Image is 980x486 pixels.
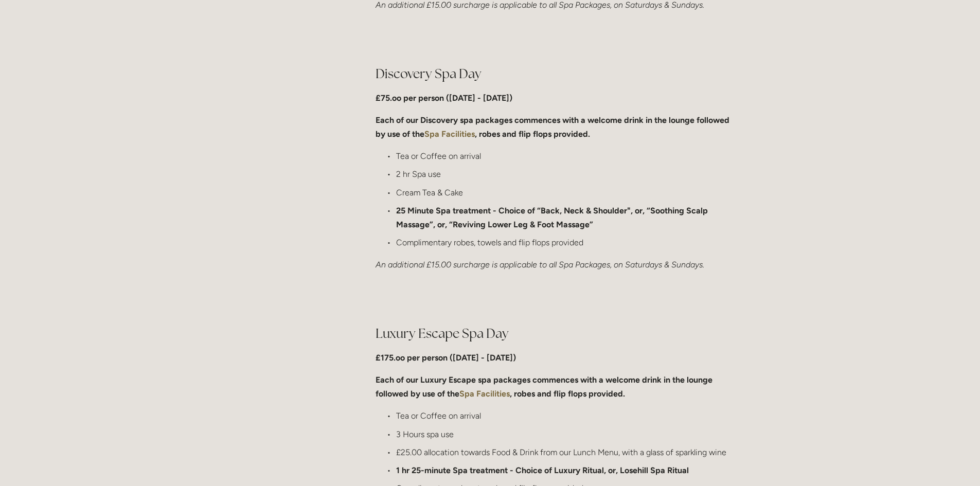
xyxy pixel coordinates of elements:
[396,186,736,200] p: Cream Tea & Cake
[396,409,736,423] p: Tea or Coffee on arrival
[424,129,475,139] a: Spa Facilities
[376,260,704,269] em: An additional £15.00 surcharge is applicable to all Spa Packages, on Saturdays & Sundays.
[376,375,715,399] strong: Each of our Luxury Escape spa packages commences with a welcome drink in the lounge followed by u...
[376,115,732,139] strong: Each of our Discovery spa packages commences with a welcome drink in the lounge followed by use o...
[396,465,689,475] strong: 1 hr 25-minute Spa treatment - Choice of Luxury Ritual, or, Losehill Spa Ritual
[376,325,736,343] h2: Luxury Escape Spa Day
[376,93,512,103] strong: £75.oo per person ([DATE] - [DATE])
[396,445,736,459] p: £25.00 allocation towards Food & Drink from our Lunch Menu, with a glass of sparkling wine
[475,129,590,139] strong: , robes and flip flops provided.
[396,206,710,229] strong: 25 Minute Spa treatment - Choice of “Back, Neck & Shoulder", or, “Soothing Scalp Massage”, or, “R...
[376,353,516,363] strong: £175.oo per person ([DATE] - [DATE])
[396,427,736,441] p: 3 Hours spa use
[396,236,736,249] p: Complimentary robes, towels and flip flops provided
[396,149,736,163] p: Tea or Coffee on arrival
[396,167,736,181] p: 2 hr Spa use
[459,389,510,399] a: Spa Facilities
[510,389,625,399] strong: , robes and flip flops provided.
[376,65,736,83] h2: Discovery Spa Day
